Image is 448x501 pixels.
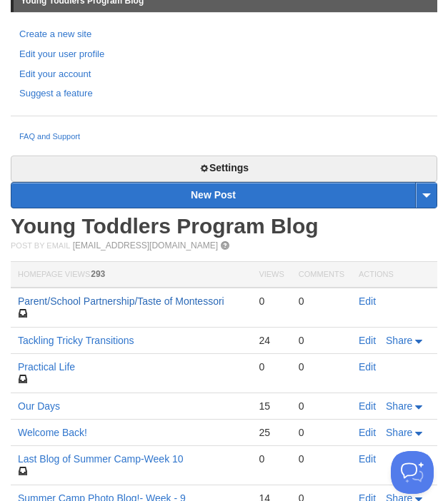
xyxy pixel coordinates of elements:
a: Parent/School Partnership/Taste of Montessori [18,295,224,307]
a: Edit [359,400,376,412]
a: Create a new site [19,27,429,42]
th: Comments [292,261,352,288]
div: 0 [299,334,344,347]
a: Settings [11,156,437,182]
span: Share [386,400,412,412]
a: New Post [11,183,437,208]
a: FAQ and Support [19,131,429,143]
div: 24 [259,334,284,347]
span: Post by Email [11,241,70,250]
th: Views [252,261,291,288]
a: Edit your user profile [19,47,429,62]
span: Share [386,335,412,346]
div: 0 [299,400,344,413]
a: Edit [359,427,376,438]
span: Share [386,427,412,438]
a: Our Days [18,400,60,412]
div: 0 [299,295,344,308]
th: Homepage Views [11,261,252,288]
div: 0 [259,295,284,308]
a: Edit [359,295,376,307]
div: 0 [259,360,284,373]
a: Tackling Tricky Transitions [18,335,134,346]
a: Edit your account [19,67,429,82]
a: Practical Life [18,361,75,373]
div: 0 [259,452,284,465]
a: Edit [359,453,376,465]
span: 293 [91,269,105,279]
div: 25 [259,426,284,439]
a: Edit [359,335,376,346]
a: [EMAIL_ADDRESS][DOMAIN_NAME] [73,241,218,250]
iframe: Help Scout Beacon - Open [391,451,434,494]
a: Suggest a feature [19,86,429,101]
a: Young Toddlers Program Blog [11,214,319,238]
div: 15 [259,400,284,413]
a: Last Blog of Summer Camp-Week 10 [18,453,184,465]
a: Edit [359,361,376,373]
a: Welcome Back! [18,427,87,438]
div: 0 [299,426,344,439]
div: 0 [299,452,344,465]
th: Actions [352,261,437,288]
div: 0 [299,360,344,373]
